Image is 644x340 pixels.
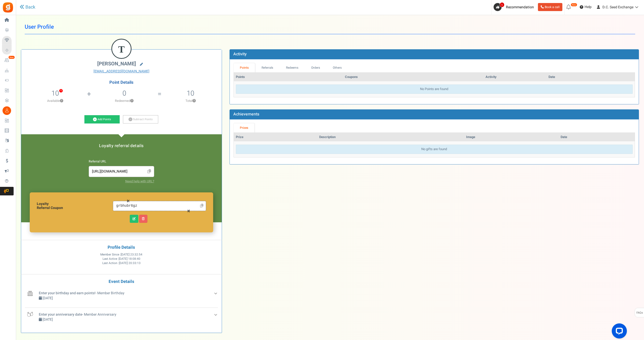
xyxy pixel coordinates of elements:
h4: Event Details [25,279,218,284]
h4: Profile Details [25,245,218,250]
span: [DATE] 18:08:40 [119,257,140,261]
span: Recommendation [506,5,534,10]
th: Activity [484,73,546,81]
b: Enter your birthday and earn points! [39,290,95,296]
span: 1 [500,2,504,7]
a: Others [326,63,348,72]
span: D.C. Seed Exchange [602,5,633,10]
em: New [571,3,577,7]
th: Description [317,133,464,142]
a: Book a call [538,3,562,11]
a: Help [578,3,594,11]
a: Points [234,63,255,72]
h5: Loyalty referral details [26,144,217,148]
a: New [2,56,14,65]
th: Date [546,73,635,81]
button: ? [130,99,134,103]
span: - Member Birthday [39,290,124,296]
a: Orders [305,63,327,72]
h5: 10 [187,90,194,97]
span: [DATE] [43,317,53,322]
p: Total [162,99,219,103]
span: [DATE] 20:33:13 [119,261,141,265]
h1: User Profile [25,20,635,34]
a: Prizes [234,123,255,133]
h4: Point Details [21,80,222,85]
th: Image [464,133,558,142]
span: Help [583,5,592,10]
span: - Member Anniversary [39,312,116,317]
a: Subtract Points [123,115,158,124]
b: Enter your anniversary date [39,312,82,317]
a: Need help with URL? [125,179,154,184]
figcaption: T [112,39,131,59]
b: Achievements [233,111,259,117]
th: Points [234,73,343,81]
h6: Referral URL [89,160,154,163]
th: Date [559,133,635,142]
span: [PERSON_NAME] [97,60,136,67]
th: Prize [234,133,317,142]
button: ? [192,99,196,103]
p: Available [24,99,87,103]
a: 1 Recommendation [494,3,536,11]
img: Gratisfaction [2,2,14,13]
h5: 0 [122,90,126,97]
span: [DATE] 23:32:54 [121,252,142,257]
span: Last Active : [103,257,140,261]
span: Member Since : [100,252,142,257]
a: [EMAIL_ADDRESS][DOMAIN_NAME] [25,69,218,74]
span: 10 [51,88,59,98]
b: Activity [233,51,247,57]
span: Click to Copy [145,167,153,176]
th: Coupons [343,73,484,81]
h6: Loyalty Referral Coupon [37,202,113,210]
a: Add Points [84,115,120,124]
span: Last Action : [102,261,141,265]
a: Referrals [255,63,280,72]
button: ? [60,99,63,103]
div: No gifts are found [236,145,633,154]
em: New [8,56,15,59]
p: Redeemed [92,99,157,103]
div: No Points are found [236,84,633,94]
a: Click to Copy [198,202,205,210]
a: Redeems [280,63,305,72]
span: [DATE] [43,295,53,301]
span: FAQs [636,308,643,318]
